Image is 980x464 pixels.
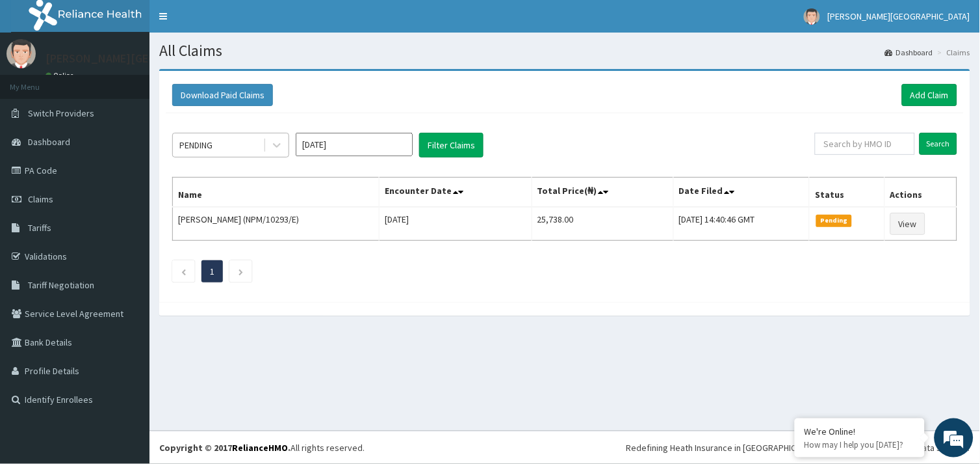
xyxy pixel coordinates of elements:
footer: All rights reserved. [149,431,980,464]
h1: All Claims [159,42,970,59]
span: Tariff Negotiation [28,279,94,291]
span: Tariffs [28,222,51,234]
p: How may I help you today? [805,439,915,450]
img: d_794563401_company_1708531726252_794563401 [24,65,53,98]
strong: Copyright © 2017 . [159,442,290,454]
span: [PERSON_NAME][GEOGRAPHIC_DATA] [828,10,970,22]
input: Search by HMO ID [815,133,915,155]
div: PENDING [179,139,213,152]
span: We're online! [75,145,179,277]
th: Date Filed [673,178,810,208]
span: Dashboard [28,136,70,148]
img: User Image [804,8,820,25]
td: [PERSON_NAME] (NPM/10293/E) [173,207,380,241]
button: Filter Claims [419,133,484,157]
a: Previous page [181,266,187,277]
th: Name [173,178,380,208]
td: [DATE] 14:40:46 GMT [673,207,810,241]
td: 25,738.00 [532,207,673,241]
input: Search [920,133,957,155]
span: Pending [816,215,852,226]
a: Dashboard [885,47,933,58]
a: Next page [238,266,244,277]
td: [DATE] [379,207,532,241]
th: Total Price(₦) [532,178,673,208]
li: Claims [935,47,970,58]
a: Page 1 is your current page [210,266,214,277]
a: RelianceHMO [232,442,288,454]
th: Actions [884,178,957,208]
div: We're Online! [805,426,915,437]
textarea: Type your message and hit 'Enter' [6,318,248,364]
span: Switch Providers [28,107,94,119]
button: Download Paid Claims [172,84,273,106]
a: View [890,213,925,235]
div: Chat with us now [68,73,218,90]
div: Minimize live chat window [213,7,244,38]
th: Encounter Date [379,178,532,208]
th: Status [810,178,884,208]
p: [PERSON_NAME][GEOGRAPHIC_DATA] [45,53,238,64]
input: Select Month and Year [296,133,413,156]
div: Redefining Heath Insurance in [GEOGRAPHIC_DATA] using Telemedicine and Data Science! [626,441,970,454]
a: Add Claim [902,84,957,106]
a: Online [45,71,77,80]
img: User Image [6,39,36,68]
span: Claims [28,193,53,205]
